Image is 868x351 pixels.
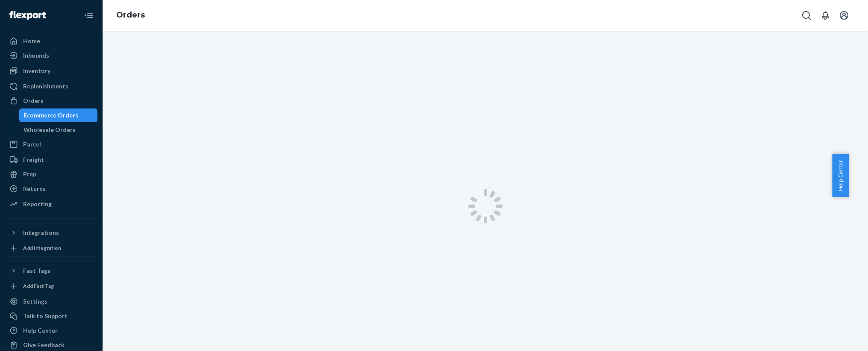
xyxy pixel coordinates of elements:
[23,82,68,91] div: Replenishments
[23,155,44,164] div: Freight
[5,94,97,108] a: Orders
[109,3,152,28] ol: breadcrumbs
[5,182,97,196] a: Returns
[80,7,97,24] button: Close Navigation
[24,126,76,134] div: Wholesale Orders
[5,197,97,211] a: Reporting
[24,111,78,120] div: Ecommerce Orders
[5,49,97,62] a: Inbounds
[23,37,40,45] div: Home
[5,79,97,93] a: Replenishments
[5,295,97,308] a: Settings
[23,341,65,349] div: Give Feedback
[23,297,47,306] div: Settings
[23,184,46,193] div: Returns
[23,51,49,60] div: Inbounds
[23,312,68,320] div: Talk to Support
[5,243,97,253] a: Add Integration
[5,324,97,337] a: Help Center
[836,7,853,24] button: Open account menu
[23,282,54,290] div: Add Fast Tag
[5,153,97,167] a: Freight
[23,200,52,208] div: Reporting
[5,281,97,291] a: Add Fast Tag
[23,228,59,237] div: Integrations
[5,34,97,48] a: Home
[23,140,41,149] div: Parcel
[9,11,46,20] img: Flexport logo
[23,97,44,105] div: Orders
[5,167,97,181] a: Prep
[116,10,145,20] a: Orders
[5,264,97,278] button: Fast Tags
[19,123,98,137] a: Wholesale Orders
[23,244,61,252] div: Add Integration
[5,64,97,78] a: Inventory
[23,67,50,75] div: Inventory
[5,309,97,323] a: Talk to Support
[23,326,58,335] div: Help Center
[798,7,815,24] button: Open Search Box
[19,108,98,122] a: Ecommerce Orders
[5,137,97,151] a: Parcel
[832,154,849,197] button: Help Center
[817,7,834,24] button: Open notifications
[23,170,36,178] div: Prep
[23,266,50,275] div: Fast Tags
[5,226,97,240] button: Integrations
